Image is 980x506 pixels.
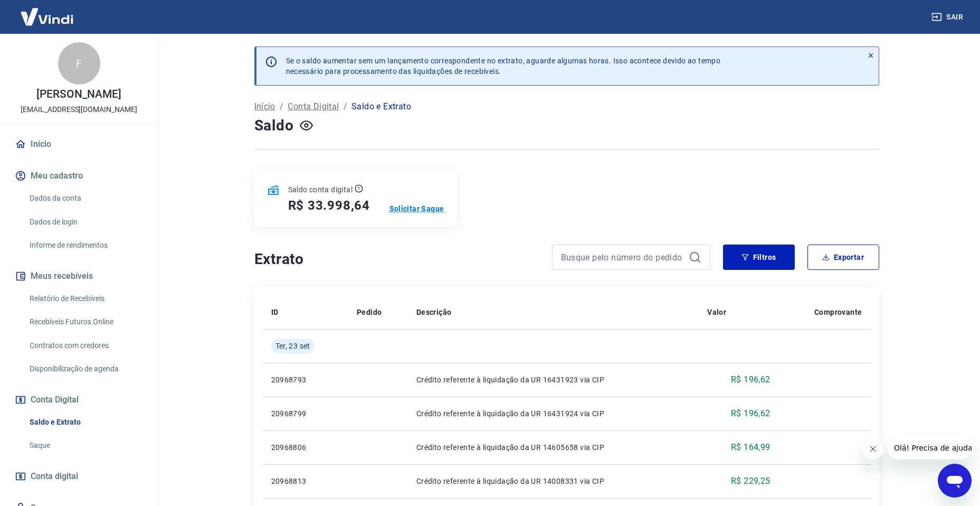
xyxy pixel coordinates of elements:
div: F [58,42,100,85]
p: Comprovante [814,307,862,317]
p: R$ 229,25 [731,475,770,488]
button: Conta Digital [13,388,145,411]
img: Vindi [13,1,81,33]
a: Início [254,100,275,113]
p: Descrição [416,307,452,317]
p: 20968813 [271,476,340,486]
p: 20968793 [271,374,340,385]
button: Sair [929,7,967,27]
a: Disponibilização de agenda [25,358,145,380]
a: Solicitar Saque [389,203,444,214]
a: Saldo e Extrato [25,411,145,433]
p: Crédito referente à liquidação da UR 14008331 via CIP [416,476,690,486]
p: 20968799 [271,408,340,419]
h4: Extrato [254,249,539,270]
p: [EMAIL_ADDRESS][DOMAIN_NAME] [21,104,137,115]
p: Saldo e Extrato [351,100,411,113]
button: Filtros [723,245,795,270]
p: Se o saldo aumentar sem um lançamento correspondente no extrato, aguarde algumas horas. Isso acon... [286,55,721,77]
p: Saldo conta digital [288,184,353,195]
a: Saque [25,435,145,456]
a: Dados de login [25,211,145,233]
input: Busque pelo número do pedido [561,249,684,265]
p: ID [271,307,279,317]
p: 20968806 [271,442,340,453]
a: Informe de rendimentos [25,235,145,256]
p: Valor [707,307,726,317]
p: R$ 164,99 [731,441,770,454]
a: Início [13,133,145,156]
p: Crédito referente à liquidação da UR 16431923 via CIP [416,374,690,385]
span: Olá! Precisa de ajuda? [6,7,89,16]
h4: Saldo [254,115,294,136]
iframe: Botão para abrir a janela de mensagens [938,464,972,498]
p: Crédito referente à liquidação da UR 16431924 via CIP [416,408,690,419]
p: R$ 196,62 [731,407,770,420]
h5: R$ 33.998,64 [288,197,370,214]
a: Recebíveis Futuros Online [25,311,145,333]
span: Conta digital [31,469,78,484]
a: Conta Digital [288,100,339,113]
p: Pedido [357,307,382,317]
span: Ter, 23 set [275,341,310,351]
a: Contratos com credores [25,335,145,357]
p: / [344,100,347,113]
button: Exportar [807,245,879,270]
a: Conta digital [13,465,145,488]
iframe: Fechar mensagem [862,438,883,460]
a: Dados da conta [25,188,145,209]
p: / [280,100,283,113]
p: Crédito referente à liquidação da UR 14605658 via CIP [416,442,690,453]
a: Relatório de Recebíveis [25,288,145,310]
iframe: Mensagem da empresa [888,436,972,460]
button: Meus recebíveis [13,265,145,288]
button: Meu cadastro [13,164,145,188]
p: R$ 196,62 [731,373,770,386]
p: [PERSON_NAME] [36,89,121,100]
